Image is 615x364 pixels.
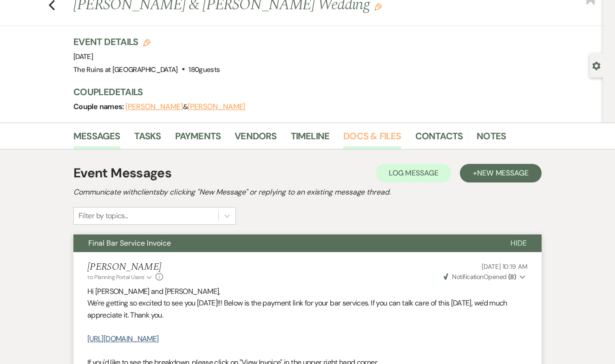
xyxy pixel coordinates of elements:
button: Hide [496,234,542,252]
span: Notification [452,273,483,281]
span: New Message [477,168,529,178]
span: 180 guests [189,65,220,74]
a: Notes [477,129,506,149]
span: The Ruins at [GEOGRAPHIC_DATA] [73,65,178,74]
h5: [PERSON_NAME] [87,261,163,273]
span: [DATE] [73,52,93,61]
a: Contacts [415,129,463,149]
span: to: Planning Portal Users [87,273,144,281]
h3: Event Details [73,35,220,48]
h2: Communicate with clients by clicking "New Message" or replying to an existing message thread. [73,187,542,198]
a: Docs & Files [343,129,401,149]
p: We're getting so excited to see you [DATE]!!! Below is the payment link for your bar services. If... [87,297,528,321]
a: Payments [175,129,221,149]
span: Hide [510,238,527,248]
button: [PERSON_NAME] [188,103,245,110]
span: Log Message [389,168,438,178]
a: Tasks [134,129,161,149]
button: +New Message [460,164,542,182]
button: Open lead details [592,61,601,70]
span: Final Bar Service Invoice [88,238,171,248]
h3: Couple Details [73,85,594,98]
a: Timeline [291,129,330,149]
p: Hi [PERSON_NAME] and [PERSON_NAME], [87,286,528,298]
span: & [125,102,245,111]
button: Log Message [376,164,451,182]
button: Final Bar Service Invoice [73,234,496,252]
button: to: Planning Portal Users [87,273,153,281]
span: Couple names: [73,102,125,111]
span: Opened [444,273,516,281]
span: [DATE] 10:19 AM [482,262,528,271]
a: Vendors [235,129,276,149]
div: Filter by topics... [79,210,128,221]
button: NotificationOpened (8) [442,272,528,282]
h1: Event Messages [73,163,171,183]
button: [PERSON_NAME] [125,103,183,110]
strong: ( 8 ) [508,273,516,281]
a: [URL][DOMAIN_NAME] [87,334,158,344]
button: Edit [374,2,382,11]
a: Messages [73,129,120,149]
